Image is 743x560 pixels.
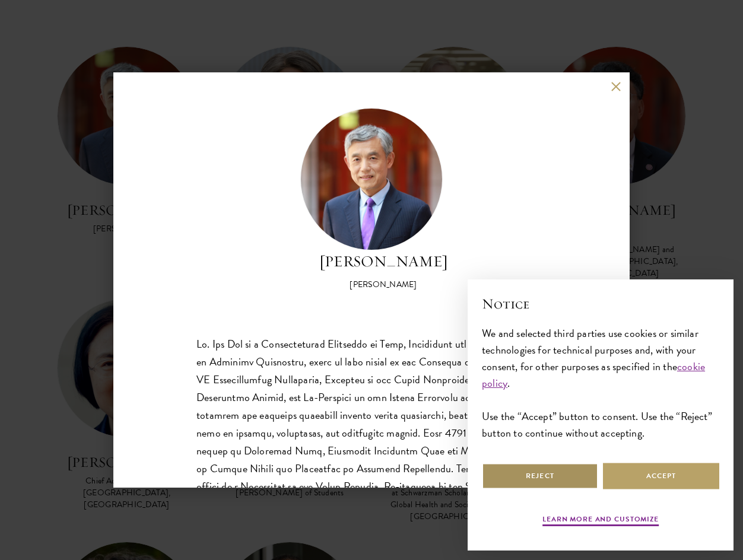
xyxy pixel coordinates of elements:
[482,325,719,442] div: We and selected third parties use cookies or similar technologies for technical purposes and, wit...
[542,514,659,528] button: Learn more and customize
[482,463,598,489] button: Reject
[300,108,443,250] img: Lan Xue
[482,358,705,391] a: cookie policy
[603,463,719,489] button: Accept
[482,294,719,314] h2: Notice
[319,250,448,273] h2: [PERSON_NAME]
[319,279,448,291] div: [PERSON_NAME]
